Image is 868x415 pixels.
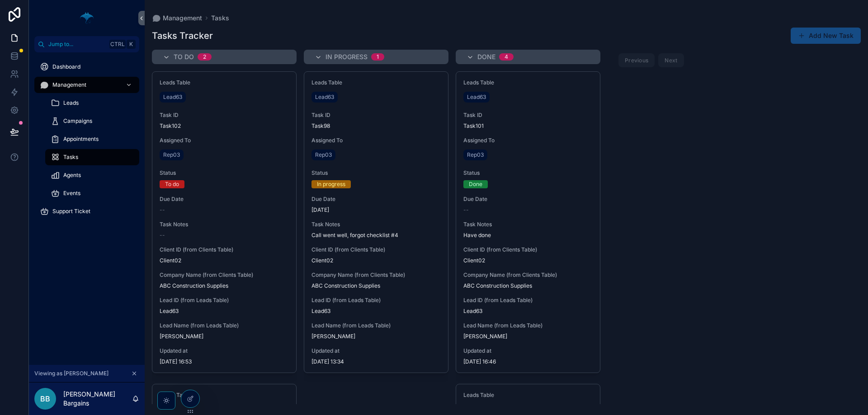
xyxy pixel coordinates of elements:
a: Management [34,77,139,93]
span: Leads Table [160,79,289,86]
span: [DATE] 13:34 [311,358,441,365]
span: ABC Construction Supplies [311,282,441,289]
span: Task ID [311,112,441,119]
span: [DATE] 16:46 [463,358,593,365]
span: Lead63 [311,308,441,315]
a: Events [45,185,139,201]
span: Client ID (from Clients Table) [311,246,441,253]
button: Add New Task [791,28,861,44]
span: Lead Name (from Leads Table) [311,322,441,329]
span: Call went well, forgot checklist #4 [311,232,441,239]
span: To do [174,52,194,61]
span: Assigned To [463,137,593,144]
span: [PERSON_NAME] [160,333,289,340]
a: Leads TableLead63Task IDTask101Assigned ToRep03StatusDoneDue Date--Task NotesHave doneClient ID (... [456,71,600,373]
span: Status [463,169,593,177]
div: 4 [505,53,508,61]
span: -- [463,206,469,214]
span: Client ID (from Clients Table) [160,246,289,253]
span: [PERSON_NAME] [463,333,593,340]
div: In progress [317,180,345,188]
span: Jump to... [48,41,106,48]
span: Company Name (from Clients Table) [463,271,593,279]
span: Ctrl [109,40,126,49]
span: Task98 [311,122,441,130]
span: Appointments [63,135,99,143]
a: Appointments [45,131,139,147]
a: Lead63 [463,92,490,103]
div: To do [165,180,179,188]
a: Lead63 [311,92,338,103]
span: Assigned To [160,137,289,144]
span: [DATE] [311,206,441,214]
span: Status [160,169,289,177]
a: Lead63 [160,92,186,103]
span: Company Name (from Clients Table) [160,271,289,279]
span: Task102 [160,122,289,130]
span: Lead ID (from Leads Table) [311,297,441,304]
a: Leads TableLead63Task IDTask98Assigned ToRep03StatusIn progressDue Date[DATE]Task NotesCall went ... [304,71,448,373]
div: Done [469,180,482,188]
span: Task Notes [463,221,593,228]
span: Agents [63,172,81,179]
span: Task Notes [160,221,289,228]
span: Dashboard [52,63,80,70]
span: Updated at [160,347,289,354]
span: Due Date [463,196,593,203]
a: Management [152,14,202,23]
span: Task ID [463,112,593,119]
span: Leads Table [463,392,593,399]
span: Lead63 [315,93,334,101]
span: Events [63,190,80,197]
span: Leads Table [311,79,441,86]
a: Leads TableLead63Task IDTask102Assigned ToRep03StatusTo doDue Date--Task Notes--Client ID (from C... [152,71,297,373]
span: K [127,41,135,48]
span: Client ID (from Clients Table) [463,246,593,253]
span: Support Ticket [52,208,90,215]
a: Campaigns [45,113,139,129]
div: 2 [203,53,206,61]
span: Leads Table [160,392,289,399]
span: Lead63 [160,308,289,315]
span: Leads [63,99,79,107]
span: Management [52,81,86,89]
span: Updated at [311,347,441,354]
span: In progress [325,52,368,61]
span: Rep03 [163,151,180,159]
span: Client02 [311,257,441,264]
span: Leads Table [463,79,593,86]
span: Have done [463,232,593,239]
a: Agents [45,167,139,183]
span: Done [477,52,495,61]
span: BB [40,393,50,404]
span: Client02 [463,257,593,264]
span: Campaigns [63,117,92,125]
span: Lead63 [163,93,182,101]
a: Tasks [45,149,139,165]
span: Lead ID (from Leads Table) [160,297,289,304]
h1: Tasks Tracker [152,29,213,42]
span: Lead Name (from Leads Table) [160,322,289,329]
span: Company Name (from Clients Table) [311,271,441,279]
span: Due Date [311,196,441,203]
span: Tasks [63,154,78,161]
a: Tasks [211,14,229,23]
span: -- [160,232,165,239]
span: Task Notes [311,221,441,228]
span: Management [163,14,202,23]
span: Viewing as [PERSON_NAME] [34,370,108,377]
span: Task ID [160,112,289,119]
a: Dashboard [34,59,139,75]
span: [DATE] 16:53 [160,358,289,365]
img: App logo [80,11,94,25]
span: Rep03 [315,151,332,159]
p: [PERSON_NAME] Bargains [63,390,132,408]
span: Status [311,169,441,177]
span: Due Date [160,196,289,203]
a: Leads [45,95,139,111]
span: ABC Construction Supplies [160,282,289,289]
span: Updated at [463,347,593,354]
span: ABC Construction Supplies [463,282,593,289]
